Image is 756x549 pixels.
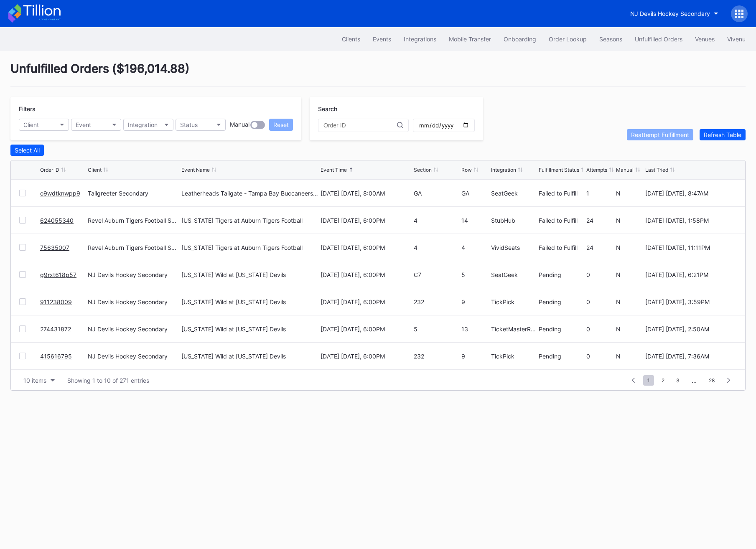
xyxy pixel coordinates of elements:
button: Reset [269,119,293,131]
a: 624055340 [40,217,74,224]
span: 3 [672,375,684,386]
div: 24 [586,244,614,251]
a: 75635007 [40,244,69,251]
div: GA [414,190,459,197]
button: Order Lookup [542,31,593,47]
div: Unfulfilled Orders [635,36,682,43]
div: 24 [586,217,614,224]
button: Vivenu [721,31,752,47]
a: 274431872 [40,325,71,333]
button: Mobile Transfer [443,31,497,47]
div: [US_STATE] Tigers at Auburn Tigers Football [181,244,303,251]
div: SeatGeek [491,190,537,197]
div: Onboarding [504,36,536,43]
div: Failed to Fulfill [539,190,584,197]
div: [DATE] [DATE], 6:00PM [321,271,412,278]
a: Onboarding [497,31,542,47]
div: Mobile Transfer [449,36,491,43]
div: 232 [414,298,459,305]
div: 14 [461,217,489,224]
div: N [616,298,644,305]
div: [DATE] [DATE], 6:00PM [321,325,412,333]
button: Seasons [593,31,629,47]
div: 5 [461,271,489,278]
span: 1 [643,375,654,386]
div: 9 [461,298,489,305]
a: g9rxt618p57 [40,271,76,278]
div: NJ Devils Hockey Secondary [88,271,179,278]
div: Event Name [181,167,210,173]
div: Failed to Fulfill [539,244,584,251]
div: Pending [539,325,584,333]
div: [DATE] [DATE], 6:21PM [645,271,737,278]
div: Unfulfilled Orders ( $196,014.88 ) [10,61,746,86]
button: Refresh Table [700,129,746,140]
button: 10 items [19,375,59,386]
a: Clients [336,31,367,47]
div: Vivenu [727,36,746,43]
div: Search [318,105,475,112]
div: 9 [461,353,489,360]
div: NJ Devils Hockey Secondary [88,325,179,333]
div: Leatherheads Tailgate - Tampa Bay Buccaneers vs San Francisco 49ers [181,190,318,197]
span: 2 [657,375,669,386]
a: Unfulfilled Orders [629,31,689,47]
div: [US_STATE] Wild at [US_STATE] Devils [181,271,286,278]
div: C7 [414,271,459,278]
div: Order ID [40,167,59,173]
div: 10 items [23,377,46,384]
div: [DATE] [DATE], 2:50AM [645,325,737,333]
div: Pending [539,271,584,278]
button: Integrations [397,31,443,47]
div: 4 [414,217,459,224]
div: [DATE] [DATE], 3:59PM [645,298,737,305]
div: Reset [273,121,289,128]
div: NJ Devils Hockey Secondary [88,353,179,360]
div: N [616,325,644,333]
button: Events [367,31,397,47]
div: [DATE] [DATE], 7:36AM [645,353,737,360]
div: Reattempt Fulfillment [631,131,689,138]
a: Venues [689,31,721,47]
div: Integrations [404,36,436,43]
div: Manual [616,167,634,173]
div: Clients [342,36,360,43]
div: Client [23,121,39,128]
div: [DATE] [DATE], 8:00AM [321,190,412,197]
div: NJ Devils Hockey Secondary [630,10,710,17]
div: Integration [491,167,516,173]
div: Showing 1 to 10 of 271 entries [67,377,149,384]
div: [US_STATE] Tigers at Auburn Tigers Football [181,217,303,224]
div: Manual [230,121,249,129]
div: Row [461,167,472,173]
div: Events [373,36,391,43]
div: 4 [414,244,459,251]
a: o9wdtknwpp9 [40,190,80,197]
button: Event [71,119,121,131]
div: [US_STATE] Wild at [US_STATE] Devils [181,298,286,305]
div: 0 [586,271,614,278]
div: N [616,190,644,197]
div: NJ Devils Hockey Secondary [88,298,179,305]
div: Refresh Table [704,131,741,138]
div: [US_STATE] Wild at [US_STATE] Devils [181,353,286,360]
div: Filters [19,105,293,112]
div: [DATE] [DATE], 6:00PM [321,217,412,224]
a: 415616795 [40,353,72,360]
span: 28 [705,375,719,386]
div: 5 [414,325,459,333]
div: Event Time [321,167,347,173]
div: [DATE] [DATE], 11:11PM [645,244,737,251]
div: Failed to Fulfill [539,217,584,224]
div: 1 [586,190,614,197]
div: Tailgreeter Secondary [88,190,179,197]
div: 0 [586,298,614,305]
div: [DATE] [DATE], 8:47AM [645,190,737,197]
div: [DATE] [DATE], 6:00PM [321,298,412,305]
div: TickPick [491,353,537,360]
input: Order ID [323,122,397,129]
div: Venues [695,36,715,43]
